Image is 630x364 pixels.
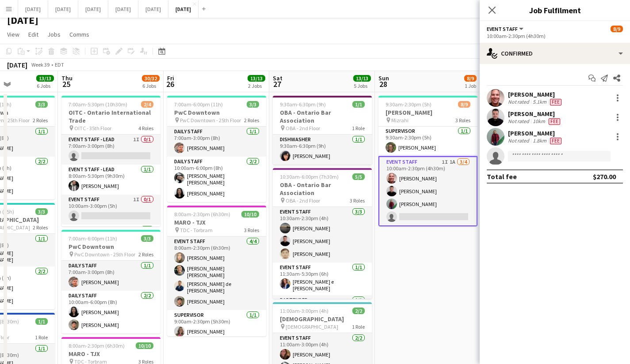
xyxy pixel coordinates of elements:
span: 7:00am-6:00pm (11h) [174,101,223,108]
div: 5 Jobs [354,83,370,89]
span: 1 Role [35,334,48,341]
span: 3 Roles [455,117,470,124]
app-card-role: Daily Staff1/17:00am-3:00pm (8h)[PERSON_NAME] [167,127,266,157]
span: 11:00am-3:00pm (4h) [280,308,328,314]
span: 2 Roles [138,251,153,258]
span: 10/10 [241,211,259,218]
button: [DATE] [48,0,78,18]
span: 10:30am-6:00pm (7h30m) [280,173,339,180]
span: 26 [166,79,174,89]
span: Event Staff [487,26,518,32]
app-card-role: Dishwasher1/19:30am-6:30pm (9h)[PERSON_NAME] [273,135,372,165]
span: 25 [60,79,73,89]
div: [PERSON_NAME] [508,90,563,98]
h3: OITC - Ontario International Trade [61,109,160,124]
h3: PwC Downtown [61,243,160,251]
app-job-card: 7:00am-6:00pm (11h)3/3PwC Downtown PwC Downtown - 25th Floor2 RolesDaily Staff1/17:00am-3:00pm (8... [61,230,160,334]
span: 2 Roles [33,117,48,124]
app-card-role: Daily Staff2/210:00am-6:00pm (8h)[PERSON_NAME] [PERSON_NAME][PERSON_NAME] [167,157,266,202]
span: 27 [271,79,283,89]
span: View [7,30,19,38]
div: [PERSON_NAME] [508,110,562,118]
div: 8:00am-2:30pm (6h30m)10/10MARO - TJX TDC - Torbram3 RolesEvent Staff4/48:00am-2:30pm (6h30m)[PERS... [167,206,266,336]
div: 9:30am-2:30pm (5h)8/9[PERSON_NAME] Mizrahi3 Roles[PERSON_NAME][PERSON_NAME]Supervisor1/19:30am-2:... [378,96,477,226]
span: Fee [550,99,561,105]
span: 10/10 [136,342,153,349]
span: OBA - 2nd Floor [286,197,320,204]
span: 3/3 [35,208,48,215]
span: Fri [167,74,174,82]
span: Fee [549,118,560,125]
div: 9:30am-6:30pm (9h)1/1OBA - Ontario Bar Association OBA - 2nd Floor1 RoleDishwasher1/19:30am-6:30p... [273,96,372,165]
a: Comms [66,29,93,40]
span: 8/9 [458,101,470,108]
span: 28 [377,79,389,89]
span: 2 Roles [33,224,48,231]
span: 1 Role [352,125,365,131]
app-card-role: Daily Staff1/17:00am-3:00pm (8h)[PERSON_NAME] [61,261,160,291]
div: 2 Jobs [248,83,265,89]
div: Confirmed [480,43,630,64]
div: Not rated [508,118,531,125]
span: 13/13 [36,75,54,82]
span: 2/4 [141,101,153,108]
h3: [PERSON_NAME] [378,109,477,116]
app-card-role: Event Staff - Lead1/18:00am-5:30pm (9h30m)[PERSON_NAME] [61,165,160,195]
h3: [DEMOGRAPHIC_DATA] [273,315,372,323]
div: 1 Job [465,83,476,89]
div: 10:00am-2:30pm (4h30m) [487,33,623,39]
span: PwC Downtown - 25th Floor [180,117,241,124]
span: 13/13 [353,75,371,82]
h3: MARO - TJX [167,218,266,226]
div: Total fee [487,172,517,181]
h3: OBA - Ontario Bar Association [273,109,372,124]
span: 2 Roles [244,117,259,124]
div: 7:00am-5:30pm (10h30m)2/4OITC - Ontario International Trade OITC - 35th Floor4 RolesEvent Staff -... [61,96,160,226]
span: OBA - 2nd Floor [286,125,320,131]
h1: [DATE] [7,14,38,27]
h3: PwC Downtown [167,109,266,116]
app-card-role: Supervisor1/19:30am-2:30pm (5h)[PERSON_NAME] [378,126,477,156]
div: Crew has different fees then in role [547,118,562,125]
div: 10km [531,118,547,125]
app-card-role: Event Staff1/1 [61,225,160,255]
span: Jobs [47,30,61,38]
span: Comms [69,30,89,38]
a: Edit [25,29,42,40]
app-card-role: Event Staff - Lead1I0/17:00am-3:00pm (8h) [61,135,160,165]
div: 6 Jobs [142,83,159,89]
div: 6 Jobs [37,83,53,89]
button: [DATE] [108,0,138,18]
span: 1/1 [352,101,365,108]
app-job-card: 10:30am-6:00pm (7h30m)5/5OBA - Ontario Bar Association OBA - 2nd Floor3 RolesEvent Staff3/310:30a... [273,168,372,299]
span: 3/3 [247,101,259,108]
span: Week 39 [29,61,51,68]
div: Crew has different fees then in role [548,137,563,144]
app-job-card: 7:00am-6:00pm (11h)3/3PwC Downtown PwC Downtown - 25th Floor2 RolesDaily Staff1/17:00am-3:00pm (8... [167,96,266,202]
button: [DATE] [168,0,199,18]
span: 8:00am-2:30pm (6h30m) [174,211,230,218]
span: 30/32 [142,75,160,82]
app-card-role: Supervisor1/19:00am-2:30pm (5h30m)[PERSON_NAME] [167,310,266,340]
a: Jobs [44,29,64,40]
div: $270.00 [593,172,616,181]
div: Crew has different fees then in role [548,98,563,105]
span: 7:00am-5:30pm (10h30m) [69,101,127,108]
div: [DATE] [7,60,27,69]
h3: Job Fulfilment [480,4,630,16]
app-card-role: Event Staff1I1A3/410:00am-2:30pm (4h30m)[PERSON_NAME][PERSON_NAME][PERSON_NAME] [378,156,477,226]
h3: MARO - TJX [61,350,160,358]
button: Event Staff [487,26,525,32]
span: PwC Downtown - 25th Floor [74,251,135,258]
h3: OBA - Ontario Bar Association [273,181,372,197]
div: EDT [55,61,64,68]
span: 8:00am-2:30pm (6h30m) [69,342,125,349]
div: Not rated [508,137,531,144]
div: 5.1km [531,98,548,105]
span: 1/1 [35,318,48,325]
span: 3/3 [35,101,48,108]
span: 8/9 [611,26,623,32]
